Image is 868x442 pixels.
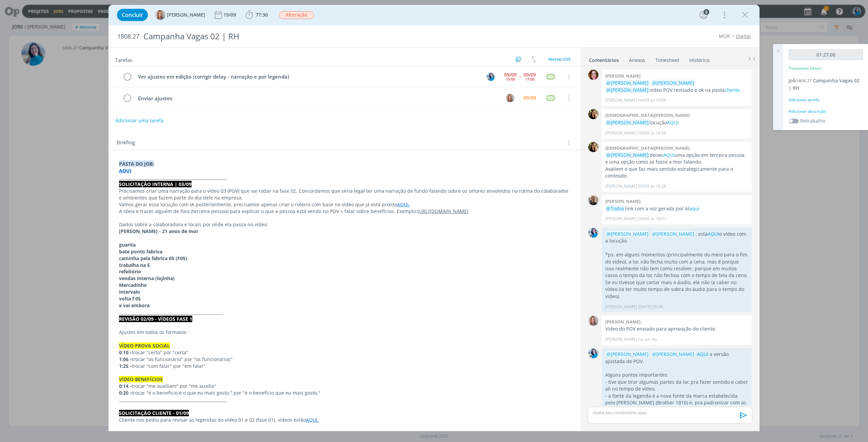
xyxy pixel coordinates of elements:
[652,80,694,86] span: @[PERSON_NAME]
[135,72,480,81] div: Ver ajustes em edição (corrigir delay - narração e por legenda)
[605,73,640,79] b: [PERSON_NAME]
[689,205,699,212] a: aqui
[605,251,748,300] p: *ps: em alguns momentos (principalmente do meio para o fim do vídeo), a loc não fecha muito com a...
[606,80,649,86] span: @[PERSON_NAME]
[588,70,598,80] img: B
[119,174,227,181] strong: _____________________________________________________
[605,112,690,118] b: [DEMOGRAPHIC_DATA][PERSON_NAME]
[115,114,164,127] button: Adicionar uma tarefa
[119,423,570,430] p: Caso o colaborador fale incorretamente, podemos corrigir a legenda para o português correto, sem ...
[605,372,748,378] p: Alguns pontos importantes:
[487,72,495,81] img: E
[588,142,598,152] img: C
[605,393,748,420] p: - a fonte da legenda é a nova fonte da marca estabelecida pelo [PERSON_NAME] (Brother 1816) e, pr...
[119,295,141,302] strong: volta f 05
[548,57,570,62] span: Abertas 2/25
[119,383,132,389] strong: 0:14 -
[605,336,637,342] p: [PERSON_NAME]
[108,5,759,431] div: dialog
[605,80,748,93] p: vídeo POV revisado e ok na pasta .
[279,11,314,19] span: Alteração
[789,65,821,71] p: Timesheet Salvo!
[504,72,517,77] div: 09/09
[796,78,812,84] span: 1808.27
[800,117,825,124] label: Retrabalho
[119,181,192,187] strong: SOLICITAÇÃO INTERNA | 03/09
[119,376,163,382] strong: VÍDEO BENEFÍCIOS
[789,108,863,114] div: Adicionar descrição
[519,74,521,79] span: --
[605,183,637,189] p: [PERSON_NAME]
[117,139,135,147] span: Briefing
[119,383,570,390] p: trocar "me auxiliam" por "me auxilia"
[605,166,748,180] p: Avaliem o que faz mais sentido estrategicamente para o conteúdo.
[605,152,748,166] p: deixei uma opção em terceira pessoa e uma opção como se fosse a mor falando.
[244,9,270,20] button: 77:30
[605,231,748,245] p: , está o vídeo com a locução.
[531,56,536,62] img: arrow-down-up.svg
[119,268,141,275] strong: refeitório
[505,93,515,103] button: A
[605,379,748,393] p: - tive que tirar algumas partes da loc pra fazer sentido e caber ali no tempo de vídeo.
[638,304,663,310] span: [DATE] 09:46
[655,54,679,64] a: Timesheet
[141,28,484,45] div: Campanha Vagas 02 | RH
[119,275,175,281] strong: vendas interna (lojinha)
[704,9,709,15] div: 6
[167,13,205,17] span: [PERSON_NAME]
[605,130,637,136] p: [PERSON_NAME]
[119,390,132,396] strong: 0:20 -
[708,231,719,237] a: AQUI
[117,9,148,21] button: Concluir
[606,231,649,237] span: @[PERSON_NAME]
[588,316,598,326] img: A
[119,255,187,261] strong: caminha pela fabrica 05 (F05)
[119,417,570,423] p: Cliente nos pediu para revisar as legendas do vídeo 01 e 02 (fase 01), vídeos estão
[524,96,536,100] div: 09/09
[119,201,570,208] p: Vamos gerar essa locução com IA posteriormente, precisamos apenas criar o roteiro com base no víd...
[119,282,147,288] strong: Mercadinho
[119,241,136,248] strong: guarita
[629,57,645,64] div: Anexos
[638,216,666,222] span: 05/09 às 18:01
[119,289,140,295] strong: intervalo
[119,342,170,349] strong: VÍDEO PROVA SOCIAL
[524,72,536,77] div: 09/09
[605,216,637,222] p: [PERSON_NAME]
[119,309,570,316] p: ___________________________________________________
[689,54,710,64] a: Histórico
[719,33,730,39] a: MOR
[652,231,694,237] span: @[PERSON_NAME]
[698,9,709,20] button: 6
[119,316,192,322] strong: REVISÃO 02/09 - VÍDEOS FASE 1
[306,417,319,423] a: AQUI.
[119,349,132,356] strong: 0:10 -
[606,87,649,93] span: @[PERSON_NAME]
[119,396,227,403] strong: _____________________________________________________
[119,228,198,234] strong: [PERSON_NAME] - 21 anos de mor
[417,208,469,214] a: [URL][DOMAIN_NAME]
[736,33,751,39] a: Digital
[605,205,748,212] p: link com a voz gerada por AI
[506,94,514,102] img: A
[588,228,598,238] img: E
[725,87,740,93] a: cliente
[652,351,694,357] span: @[PERSON_NAME]
[605,351,748,365] p: a versão ajustada do POV.
[486,71,496,82] button: E
[789,77,860,91] a: Job1808.27Campanha Vagas 02 | RH
[122,12,143,18] span: Concluir
[605,145,690,151] b: [DEMOGRAPHIC_DATA][PERSON_NAME]
[525,77,534,81] div: 17:00
[638,97,666,103] span: 04/09 às 10:06
[605,319,640,325] b: [PERSON_NAME]
[155,10,205,20] button: A[PERSON_NAME]
[119,356,570,363] p: trocar "os funcionário" por "os funcionários"
[789,97,863,103] div: Adicionar tarefa
[606,119,649,126] span: @[PERSON_NAME]
[119,363,132,369] strong: 1:25 -
[397,201,410,208] a: AQUI.
[117,33,139,40] span: 1808.27
[605,97,637,103] p: [PERSON_NAME]
[606,205,624,212] span: @Todos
